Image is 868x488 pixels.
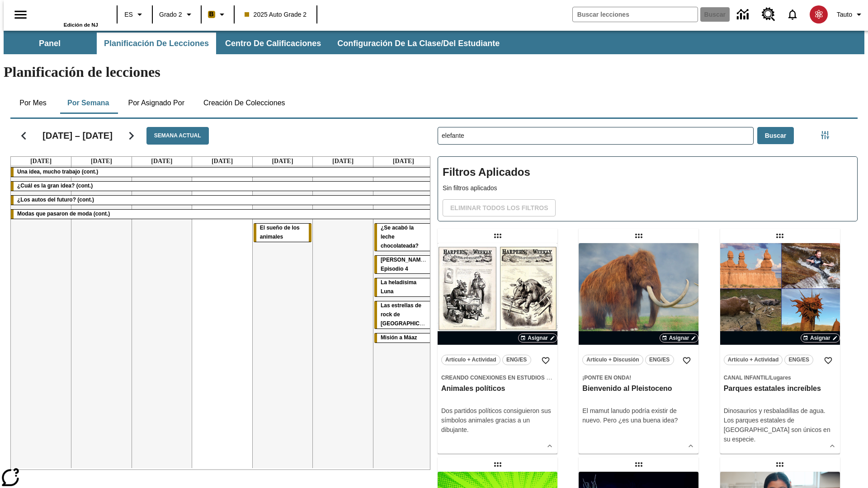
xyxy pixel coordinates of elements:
[684,439,698,453] button: Ver más
[210,157,235,166] a: 25 de septiembre de 2025
[17,183,93,189] span: ¿Cuál es la gran idea? (cont.)
[669,334,689,342] span: Asignar
[781,3,804,26] a: Notificaciones
[11,168,434,177] div: Una idea, mucho trabajo (cont.)
[391,157,416,166] a: 28 de septiembre de 2025
[120,6,149,23] button: Lenguaje: ES, Selecciona un idioma
[438,243,557,454] div: lesson details
[826,439,839,453] button: Ver más
[156,6,198,23] button: Grado: Grado 2, Elige un grado
[204,6,231,23] button: Boost El color de la clase es anaranjado claro. Cambiar el color de la clase.
[209,9,214,20] span: B
[17,197,94,203] span: ¿Los autos del futuro? (cont.)
[225,38,321,49] span: Centro de calificaciones
[120,124,143,147] button: Seguir
[649,355,670,365] span: ENG/ES
[441,373,554,382] span: Tema: Creando conexiones en Estudios Sociales/Historia de Estados Unidos I
[270,157,295,166] a: 26 de septiembre de 2025
[64,22,98,28] span: Edición de NJ
[17,211,110,217] span: Modas que pasaron de moda (cont.)
[724,406,836,444] div: Dinosaurios y resbaladillas de agua. Los parques estatales de [GEOGRAPHIC_DATA] son únicos en su ...
[728,355,779,365] span: Artículo + Actividad
[770,375,791,381] span: Lugares
[381,225,419,249] span: ¿Se acabó la leche chocolateada?
[445,355,496,365] span: Artículo + Actividad
[816,126,834,144] button: Menú lateral de filtros
[438,156,858,221] div: Filtros Aplicados
[441,384,554,394] h3: Animales políticos
[810,334,830,342] span: Asignar
[381,334,417,341] span: Misión a Máaz
[4,64,864,80] h1: Planificación de lecciones
[28,157,53,166] a: 22 de septiembre de 2025
[724,355,783,365] button: Artículo + Actividad
[330,33,507,54] button: Configuración de la clase/del estudiante
[381,279,416,295] span: La heladísima Luna
[582,355,643,365] button: Artículo + Discusión
[124,10,133,19] span: ES
[441,406,554,435] div: Dos partidos políticos consiguieron sus símbolos animales gracias a un dibujante.
[784,355,813,365] button: ENG/ES
[441,355,500,365] button: Artículo + Actividad
[820,352,836,369] button: Añadir a mis Favoritas
[582,384,695,394] h3: Bienvenido al Pleistoceno
[506,355,527,365] span: ENG/ES
[337,38,500,49] span: Configuración de la clase/del estudiante
[10,92,56,114] button: Por mes
[804,3,833,26] button: Escoja un nuevo avatar
[381,302,439,327] span: Las estrellas de rock de Madagascar
[632,229,646,243] div: Lección arrastrable: Bienvenido al Pleistoceno
[374,333,433,343] div: Misión a Máaz
[769,375,770,381] span: /
[773,229,787,243] div: Lección arrastrable: Parques estatales increíbles
[757,127,794,145] button: Buscar
[39,3,98,28] div: Portada
[502,355,531,365] button: ENG/ES
[374,224,433,251] div: ¿Se acabó la leche chocolateada?
[632,457,646,472] div: Lección arrastrable: Pregúntale a la científica: Extraños animales marinos
[218,33,328,54] button: Centro de calificaciones
[381,257,428,272] span: Elena Menope: Episodio 4
[731,2,756,27] a: Centro de información
[773,457,787,472] div: Lección arrastrable: La dulce historia de las galletas
[579,243,698,454] div: lesson details
[443,161,853,183] h2: Filtros Aplicados
[11,182,434,191] div: ¿Cuál es la gran idea? (cont.)
[11,210,434,219] div: Modas que pasaron de moda (cont.)
[833,6,868,23] button: Perfil/Configuración
[586,355,639,365] span: Artículo + Discusión
[60,92,116,114] button: Por semana
[159,10,182,19] span: Grado 2
[104,38,209,49] span: Planificación de lecciones
[254,224,312,242] div: El sueño de los animales
[4,31,864,54] div: Subbarra de navegación
[582,373,695,382] span: Tema: ¡Ponte en onda!/null
[5,33,95,54] button: Panel
[146,127,209,145] button: Semana actual
[724,384,836,394] h3: Parques estatales increíbles
[573,7,698,22] input: Buscar campo
[11,196,434,205] div: ¿Los autos del futuro? (cont.)
[260,225,300,240] span: El sueño de los animales
[441,375,574,381] span: Creando conexiones en Estudios Sociales
[42,130,113,141] h2: [DATE] – [DATE]
[538,352,554,369] button: Añadir a mis Favoritas
[443,183,853,193] p: Sin filtros aplicados
[438,127,753,144] input: Buscar lecciones
[245,10,307,19] span: 2025 Auto Grade 2
[374,278,433,296] div: La heladísima Luna
[837,10,852,19] span: Tauto
[518,333,557,343] button: Asignar Elegir fechas
[582,406,695,425] div: El mamut lanudo podría existir de nuevo. Pero ¿es una buena idea?
[724,375,769,381] span: Canal Infantil
[39,38,61,49] span: Panel
[89,157,114,166] a: 23 de septiembre de 2025
[724,373,836,382] span: Tema: Canal Infantil/Lugares
[528,334,548,342] span: Asignar
[543,439,557,453] button: Ver más
[810,5,828,23] img: avatar image
[789,355,809,365] span: ENG/ES
[720,243,840,454] div: lesson details
[679,352,695,369] button: Añadir a mis Favoritas
[121,92,192,114] button: Por asignado por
